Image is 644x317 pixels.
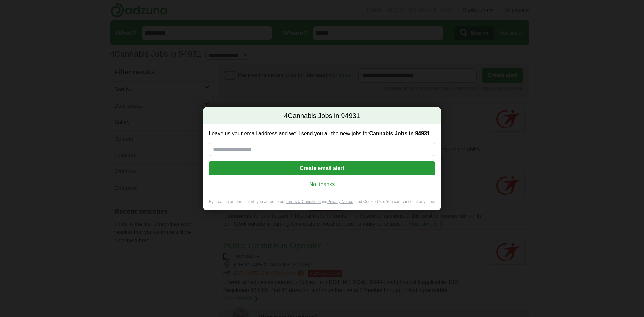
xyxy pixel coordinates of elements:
[286,199,321,204] a: Terms & Conditions
[284,111,288,121] span: 4
[214,181,430,188] a: No, thanks
[203,199,440,210] div: By creating an email alert, you agree to our and , and Cookie Use. You can cancel at any time.
[209,130,435,137] label: Leave us your email address and we'll send you all the new jobs for
[327,199,353,204] a: Privacy Notice
[209,161,435,175] button: Create email alert
[203,107,440,125] h2: Cannabis Jobs in 94931
[369,130,430,136] strong: Cannabis Jobs in 94931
